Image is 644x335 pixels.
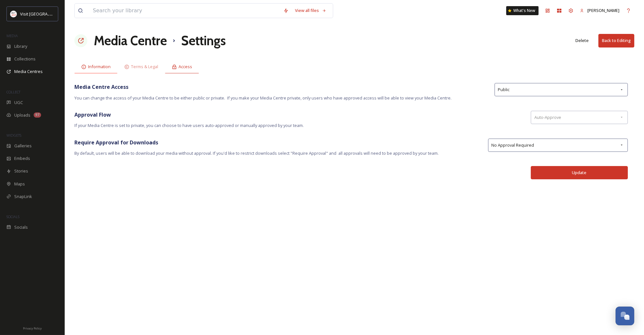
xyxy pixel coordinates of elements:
[292,4,330,17] a: View all files
[506,6,539,15] a: What's New
[6,214,19,219] span: SOCIALS
[14,43,27,49] span: Library
[498,87,510,93] span: Public
[14,168,28,174] span: Stories
[179,64,192,70] span: Access
[34,112,41,118] div: 97
[20,11,70,17] span: Visit [GEOGRAPHIC_DATA]
[14,194,32,200] span: SnapLink
[74,111,111,118] strong: Approval Flow
[6,89,20,94] span: COLLECT
[23,326,42,330] span: Privacy Policy
[94,31,167,50] a: Media Centre
[14,99,23,106] span: UGC
[74,139,158,146] strong: Require Approval for Downloads
[14,224,28,230] span: Socials
[577,4,623,17] a: [PERSON_NAME]
[587,7,619,13] span: [PERSON_NAME]
[534,114,561,120] span: Auto-Approve
[14,112,30,118] span: Uploads
[598,34,634,47] button: Back to Editing
[74,83,128,90] strong: Media Centre Access
[131,64,158,70] span: Terms & Legal
[14,181,25,187] span: Maps
[6,133,21,138] span: WIDGETS
[14,155,30,162] span: Embeds
[23,324,42,332] a: Privacy Policy
[14,143,32,149] span: Galleries
[14,68,43,75] span: Media Centres
[492,142,534,148] span: No Approval Required
[88,64,111,70] span: Information
[74,122,524,129] span: If your Media Centre is set to private, you can choose to have users auto-approved or manually ap...
[6,33,18,38] span: MEDIA
[531,166,628,179] button: Update
[90,4,280,18] input: Search your library
[616,307,634,325] button: Open Chat
[181,31,226,50] h1: Settings
[10,11,17,17] img: download%20(3).png
[74,150,482,156] span: By default, users will be able to download your media without approval. If you'd like to restrict...
[572,34,592,47] button: Delete
[74,95,488,101] span: You can change the access of your Media Centre to be either public or private. If you make your M...
[14,56,36,62] span: Collections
